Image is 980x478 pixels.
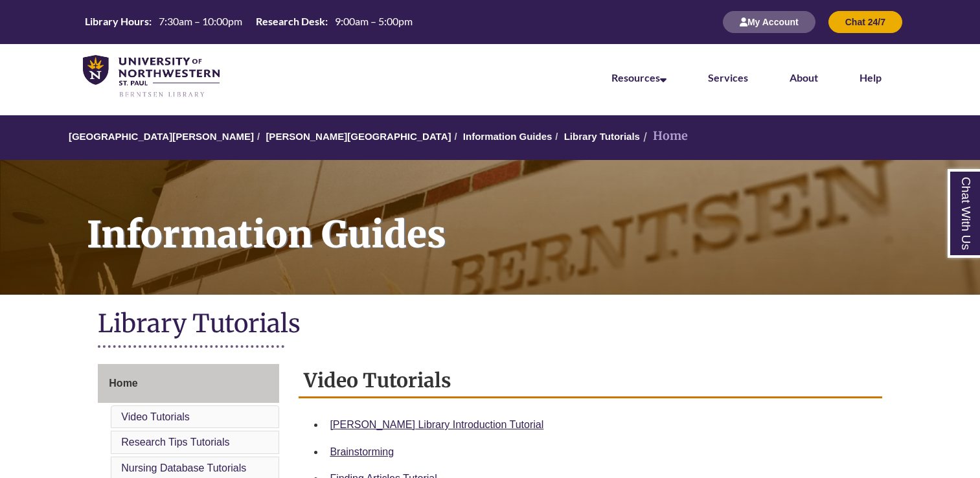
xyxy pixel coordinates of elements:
h2: Video Tutorials [299,364,882,398]
a: Services [708,71,748,84]
a: Brainstorming [330,446,394,457]
a: Chat 24/7 [828,16,902,27]
a: Help [860,71,882,84]
a: About [790,71,818,84]
span: 9:00am – 5:00pm [335,15,413,27]
button: Chat 24/7 [828,11,902,33]
button: My Account [723,11,815,33]
h1: Information Guides [73,160,980,278]
a: Resources [611,71,667,84]
a: Video Tutorials [121,411,190,422]
a: [GEOGRAPHIC_DATA][PERSON_NAME] [69,131,254,142]
a: Information Guides [463,131,553,142]
a: Hours Today [80,14,418,30]
a: [PERSON_NAME][GEOGRAPHIC_DATA] [266,131,451,142]
th: Research Desk: [251,14,330,28]
a: Research Tips Tutorials [121,437,229,448]
table: Hours Today [80,14,418,28]
a: Nursing Database Tutorials [121,462,246,473]
span: Home [109,378,137,389]
h1: Library Tutorials [98,308,882,342]
a: My Account [723,16,815,27]
span: 7:30am – 10:00pm [159,15,242,27]
img: UNWSP Library Logo [83,55,220,98]
th: Library Hours: [80,14,154,28]
li: Home [640,127,688,146]
a: Home [98,364,279,403]
a: [PERSON_NAME] Library Introduction Tutorial [330,419,543,430]
a: Library Tutorials [564,131,640,142]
